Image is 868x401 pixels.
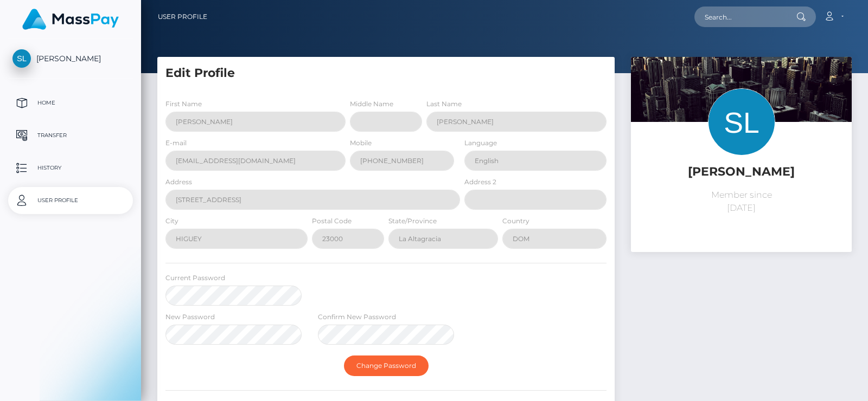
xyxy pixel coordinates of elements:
a: Transfer [8,122,133,149]
label: New Password [165,312,215,322]
label: Mobile [350,138,372,148]
img: ... [631,57,852,204]
label: Last Name [426,99,462,109]
p: History [12,160,129,176]
h5: [PERSON_NAME] [639,164,844,180]
label: First Name [165,99,202,109]
a: Home [8,89,133,117]
label: Postal Code [312,216,352,226]
p: Member since [DATE] [639,189,844,215]
p: User Profile [12,192,129,209]
label: Address [165,177,192,187]
label: Country [502,216,529,226]
a: User Profile [8,187,133,214]
label: E-mail [165,138,187,148]
p: Transfer [12,127,129,144]
label: City [165,216,178,226]
button: Change Password [344,355,429,376]
a: User Profile [158,5,207,28]
label: Middle Name [350,99,393,109]
a: History [8,154,133,182]
img: MassPay [22,9,119,30]
label: Confirm New Password [318,312,396,322]
h5: Edit Profile [165,65,607,82]
label: Current Password [165,273,225,283]
label: State/Province [388,216,437,226]
label: Language [464,138,497,148]
p: Home [12,95,129,111]
input: Search... [694,7,796,27]
span: [PERSON_NAME] [8,54,133,63]
label: Address 2 [464,177,496,187]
